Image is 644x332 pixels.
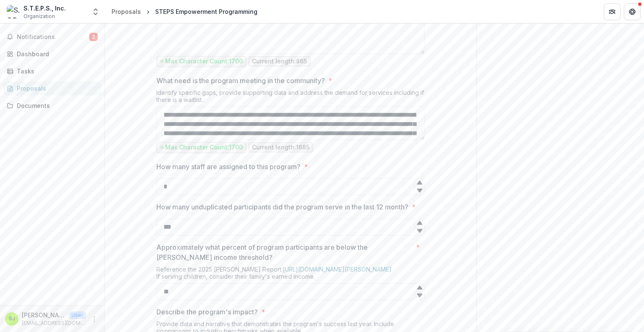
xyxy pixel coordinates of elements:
[283,266,392,273] a: [URL][DOMAIN_NAME][PERSON_NAME]
[112,7,141,16] div: Proposals
[624,3,641,20] button: Get Help
[165,58,243,65] p: Max Character Count: 1700
[9,316,15,322] div: Beatrice Jennette
[3,47,101,61] a: Dashboard
[108,5,144,18] a: Proposals
[89,33,98,41] span: 2
[22,311,65,319] p: [PERSON_NAME]
[17,50,94,58] div: Dashboard
[90,3,101,20] button: Open entity switcher
[156,307,258,317] p: Describe the program's impact?
[155,7,257,16] div: STEPS Empowerment Programming
[17,67,94,76] div: Tasks
[17,34,89,41] span: Notifications
[156,266,425,283] div: Reference the 2025 [PERSON_NAME] Report: If serving children, consider their family's earned income.
[252,144,309,151] p: Current length: 1685
[7,5,20,18] img: S.T.E.P.S., Inc.
[3,30,101,44] button: Notifications2
[17,84,94,93] div: Proposals
[108,5,261,18] nav: breadcrumb
[23,13,55,20] span: Organization
[156,76,325,86] p: What need is the program meeting in the community?
[3,64,101,78] a: Tasks
[252,58,307,65] p: Current length: 865
[89,314,99,324] button: More
[3,81,101,95] a: Proposals
[604,3,621,20] button: Partners
[3,99,101,112] a: Documents
[17,101,94,110] div: Documents
[22,319,86,327] p: [EMAIL_ADDRESS][DOMAIN_NAME]
[23,4,66,13] div: S.T.E.P.S., Inc.
[156,162,301,172] p: How many staff are assigned to this program?
[156,202,408,212] p: How many unduplicated participants did the program serve in the last 12 month?
[156,89,425,107] div: Identify specific gaps, provide supporting data and address the demand for services including if ...
[69,311,86,319] p: User
[156,242,413,262] p: Approximately what percent of program participants are below the [PERSON_NAME] income threshold?
[165,144,243,151] p: Max Character Count: 1700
